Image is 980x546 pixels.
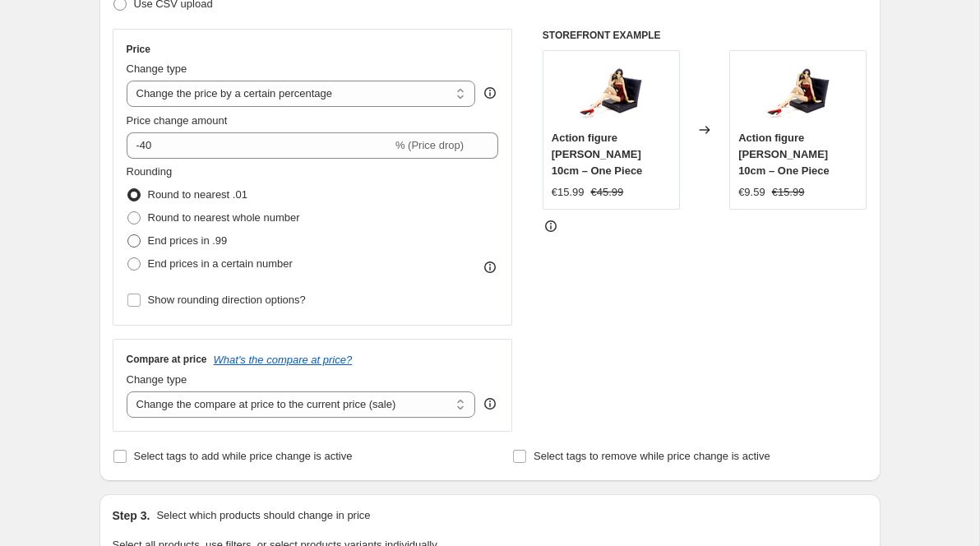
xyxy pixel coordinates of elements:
[134,450,353,462] span: Select tags to add while price change is active
[395,139,464,151] span: % (Price drop)
[127,132,392,159] input: -15
[156,507,370,524] p: Select which products should change in price
[738,132,830,177] span: Action figure [PERSON_NAME] 10cm – One Piece
[482,396,498,412] div: help
[738,184,765,201] div: €9.59
[578,59,644,125] img: main-image-7_80x.jpg
[127,353,207,366] h3: Compare at price
[127,165,173,178] span: Rounding
[552,184,585,201] div: €15.99
[543,29,867,42] h6: STOREFRONT EXAMPLE
[127,373,187,386] span: Change type
[148,294,306,306] span: Show rounding direction options?
[148,234,228,247] span: End prices in .99
[482,85,498,101] div: help
[148,211,300,224] span: Round to nearest whole number
[113,507,150,524] h2: Step 3.
[591,184,624,201] strike: €45.99
[534,450,770,462] span: Select tags to remove while price change is active
[127,43,150,56] h3: Price
[765,59,831,125] img: main-image-7_80x.jpg
[552,132,643,177] span: Action figure [PERSON_NAME] 10cm – One Piece
[127,114,228,127] span: Price change amount
[127,62,187,75] span: Change type
[772,184,805,201] strike: €15.99
[148,257,293,270] span: End prices in a certain number
[148,188,247,201] span: Round to nearest .01
[214,354,353,366] button: What's the compare at price?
